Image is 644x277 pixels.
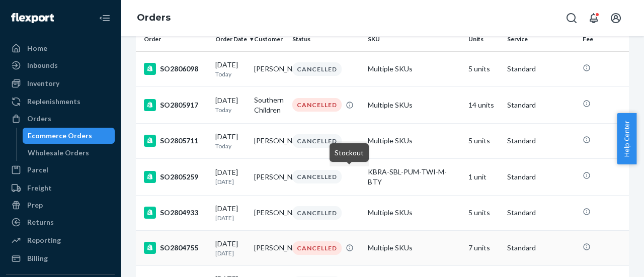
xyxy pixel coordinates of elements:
[507,64,575,74] p: Standard
[507,136,575,146] p: Standard
[23,145,115,161] a: Wholesale Orders
[27,78,59,88] div: Inventory
[288,27,364,51] th: Status
[250,86,289,123] td: Southern Children
[464,86,503,123] td: 14 units
[464,123,503,158] td: 5 units
[144,63,207,75] div: SO2806098
[215,177,246,186] p: [DATE]
[144,171,207,183] div: SO2805259
[215,70,246,78] p: Today
[364,51,464,86] td: Multiple SKUs
[364,123,464,158] td: Multiple SKUs
[335,147,364,158] p: Stockout
[507,243,575,253] p: Standard
[137,12,171,23] a: Orders
[6,250,115,266] a: Billing
[6,111,115,127] a: Orders
[464,158,503,195] td: 1 unit
[464,27,503,51] th: Units
[579,27,639,51] th: Fee
[250,158,289,195] td: [PERSON_NAME]
[6,162,115,178] a: Parcel
[136,27,211,51] th: Order
[6,180,115,196] a: Freight
[215,249,246,257] p: [DATE]
[6,57,115,73] a: Inbounds
[6,40,115,56] a: Home
[27,60,58,70] div: Inbounds
[503,27,579,51] th: Service
[584,8,604,28] button: Open notifications
[292,98,342,112] div: CANCELLED
[507,208,575,218] p: Standard
[507,100,575,110] p: Standard
[368,167,460,187] div: KBRA-SBL-PUM-TWI-M-BTY
[364,230,464,265] td: Multiple SKUs
[606,8,626,28] button: Open account menu
[211,27,250,51] th: Order Date
[6,94,115,110] a: Replenishments
[6,214,115,230] a: Returns
[144,207,207,219] div: SO2804933
[215,214,246,222] p: [DATE]
[215,204,246,222] div: [DATE]
[6,75,115,91] a: Inventory
[292,241,342,255] div: CANCELLED
[6,232,115,248] a: Reporting
[27,183,52,193] div: Freight
[250,123,289,158] td: [PERSON_NAME]
[215,96,246,114] div: [DATE]
[215,239,246,257] div: [DATE]
[292,62,342,76] div: CANCELLED
[144,242,207,254] div: SO2804755
[464,195,503,230] td: 5 units
[27,217,54,227] div: Returns
[215,167,246,186] div: [DATE]
[617,113,636,164] button: Help Center
[561,8,582,28] button: Open Search Box
[364,86,464,123] td: Multiple SKUs
[129,4,179,33] ol: breadcrumbs
[27,200,43,210] div: Prep
[507,172,575,182] p: Standard
[27,97,80,107] div: Replenishments
[95,8,115,28] button: Close Navigation
[292,134,342,148] div: CANCELLED
[364,27,464,51] th: SKU
[292,170,342,183] div: CANCELLED
[11,13,54,23] img: Flexport logo
[254,35,285,43] div: Customer
[27,235,61,245] div: Reporting
[27,114,51,124] div: Orders
[250,195,289,230] td: [PERSON_NAME]
[250,230,289,265] td: [PERSON_NAME]
[6,197,115,213] a: Prep
[464,51,503,86] td: 5 units
[215,142,246,150] p: Today
[292,206,342,220] div: CANCELLED
[144,135,207,147] div: SO2805711
[23,128,115,144] a: Ecommerce Orders
[27,165,48,175] div: Parcel
[27,43,47,53] div: Home
[215,60,246,78] div: [DATE]
[250,51,289,86] td: [PERSON_NAME]
[464,230,503,265] td: 7 units
[144,99,207,111] div: SO2805917
[28,148,89,158] div: Wholesale Orders
[28,131,92,141] div: Ecommerce Orders
[364,195,464,230] td: Multiple SKUs
[27,253,48,263] div: Billing
[215,106,246,114] p: Today
[215,132,246,150] div: [DATE]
